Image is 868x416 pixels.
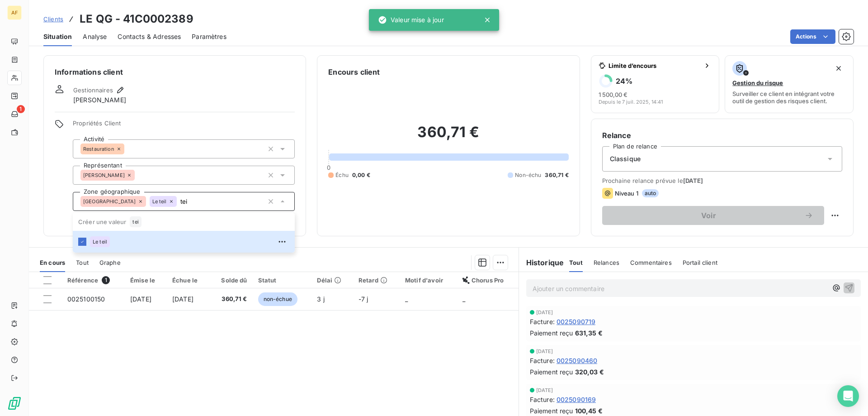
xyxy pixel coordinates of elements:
[616,77,632,86] h6: 24 %
[258,292,297,306] span: non-échue
[536,310,553,315] span: [DATE]
[43,32,72,41] span: Situation
[67,295,105,303] span: 0025100150
[135,171,142,179] input: Ajouter une valeur
[67,276,119,284] div: Référence
[530,406,573,416] span: Paiement reçu
[557,317,596,326] span: 0025090719
[575,328,603,338] span: 631,35 €
[80,11,193,27] h3: LE QG - 41C0002389
[557,395,596,404] span: 0025090169
[642,189,659,197] span: auto
[615,190,638,197] span: Niveau 1
[359,277,394,284] div: Retard
[599,99,663,105] span: Depuis le 7 juil. 2025, 14:41
[575,367,604,377] span: 320,03 €
[258,277,307,284] div: Statut
[599,91,627,98] span: 1 500,00 €
[790,29,835,44] button: Actions
[683,177,703,184] span: [DATE]
[83,32,107,41] span: Analyse
[405,277,452,284] div: Motif d'avoir
[130,277,161,284] div: Émise le
[359,295,368,303] span: -7 j
[602,177,842,184] span: Prochaine relance prévue le
[83,146,114,152] span: Restauration
[7,5,22,20] div: AF
[530,356,555,365] span: Facture :
[575,406,603,416] span: 100,45 €
[732,90,846,105] span: Surveiller ce client en intégrant votre outil de gestion des risques client.
[545,171,568,179] span: 360,71 €
[172,295,193,303] span: [DATE]
[462,277,513,284] div: Chorus Pro
[569,259,583,266] span: Tout
[130,295,151,303] span: [DATE]
[76,259,89,266] span: Tout
[536,349,553,354] span: [DATE]
[102,276,110,284] span: 1
[215,295,247,304] span: 360,71 €
[73,96,126,105] span: [PERSON_NAME]
[519,257,564,268] h6: Historique
[317,277,347,284] div: Délai
[215,277,247,284] div: Solde dû
[602,130,842,141] h6: Relance
[837,385,859,407] div: Open Intercom Messenger
[630,259,672,266] span: Commentaires
[610,154,641,163] span: Classique
[613,212,804,219] span: Voir
[17,105,25,113] span: 1
[530,367,573,377] span: Paiement reçu
[192,32,226,41] span: Paramètres
[591,55,720,113] button: Limite d’encours24%1 500,00 €Depuis le 7 juil. 2025, 14:41
[405,295,408,303] span: _
[93,239,107,244] span: Le teil
[602,206,824,225] button: Voir
[530,317,555,326] span: Facture :
[378,12,444,28] div: Valeur mise à jour
[328,67,380,77] h6: Encours client
[530,395,555,404] span: Facture :
[99,259,121,266] span: Graphe
[124,145,132,153] input: Ajouter une valeur
[83,172,125,178] span: [PERSON_NAME]
[73,120,295,132] span: Propriétés Client
[152,199,167,204] span: Le teil
[732,79,783,86] span: Gestion du risque
[40,259,65,266] span: En cours
[609,62,700,69] span: Limite d’encours
[462,295,465,303] span: _
[335,171,349,179] span: Échu
[83,199,136,204] span: [GEOGRAPHIC_DATA]
[55,67,295,77] h6: Informations client
[118,32,181,41] span: Contacts & Adresses
[7,396,22,411] img: Logo LeanPay
[683,259,717,266] span: Portail client
[73,86,113,94] span: Gestionnaires
[725,55,854,113] button: Gestion du risqueSurveiller ce client en intégrant votre outil de gestion des risques client.
[73,213,295,231] li: Créer une valeur
[530,328,573,338] span: Paiement reçu
[132,219,138,225] span: tei
[43,14,63,24] a: Clients
[177,197,264,206] input: Ajouter une valeur
[352,171,370,179] span: 0,00 €
[43,15,63,23] span: Clients
[557,356,598,365] span: 0025090460
[317,295,324,303] span: 3 j
[172,277,204,284] div: Échue le
[594,259,619,266] span: Relances
[328,123,568,150] h2: 360,71 €
[536,387,553,393] span: [DATE]
[327,164,330,171] span: 0
[515,171,541,179] span: Non-échu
